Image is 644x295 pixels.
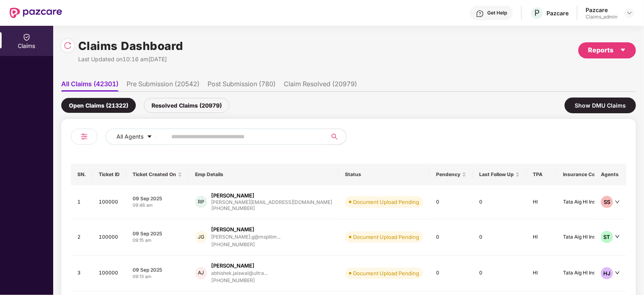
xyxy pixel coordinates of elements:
[92,164,126,185] th: Ticket ID
[106,129,170,145] button: All Agentscaret-down
[326,129,347,145] button: search
[526,164,557,185] th: TPA
[71,219,92,256] td: 2
[189,164,339,185] th: Emp Details
[430,164,473,185] th: Pendency
[586,14,617,20] div: Claims_admin
[208,80,276,91] li: Post Submission (780)
[586,6,617,14] div: Pazcare
[195,267,207,279] div: AJ
[353,269,419,277] div: Document Upload Pending
[195,196,207,208] div: RP
[601,267,613,279] div: HJ
[430,219,473,256] td: 0
[526,185,557,219] td: HI
[211,205,332,212] div: [PHONE_NUMBER]
[557,185,625,219] td: Tata Aig HI Insurance
[78,37,183,55] h1: Claims Dashboard
[615,234,620,239] span: down
[284,80,357,91] li: Claim Resolved (20979)
[79,132,89,141] img: svg+xml;base64,PHN2ZyB4bWxucz0iaHR0cDovL3d3dy53My5vcmcvMjAwMC9zdmciIHdpZHRoPSIyNCIgaGVpZ2h0PSIyNC...
[479,171,514,178] span: Last Follow Up
[144,98,229,113] div: Resolved Claims (20979)
[211,241,280,249] div: [PHONE_NUMBER]
[92,185,126,219] td: 100000
[211,270,268,276] div: abhishek.jaiswal@ultra...
[588,45,626,55] div: Reports
[71,185,92,219] td: 1
[473,185,526,219] td: 0
[476,10,484,18] img: svg+xml;base64,PHN2ZyBpZD0iSGVscC0zMngzMiIgeG1sbnM9Imh0dHA6Ly93d3cudzMub3JnLzIwMDAvc3ZnIiB3aWR0aD...
[473,219,526,256] td: 0
[127,80,199,91] li: Pre Submission (20542)
[92,256,126,292] td: 100000
[61,80,118,91] li: All Claims (42301)
[594,164,626,185] th: Agents
[116,132,143,141] span: All Agents
[211,262,254,270] div: [PERSON_NAME]
[339,164,430,185] th: Status
[133,202,182,209] div: 09:46 am
[71,256,92,292] td: 3
[473,256,526,292] td: 0
[211,277,268,285] div: [PHONE_NUMBER]
[526,256,557,292] td: HI
[615,270,620,275] span: down
[147,134,152,140] span: caret-down
[534,8,540,18] span: P
[546,9,569,17] div: Pazcare
[436,171,460,178] span: Pendency
[430,256,473,292] td: 0
[565,98,636,113] div: Show DMU Claims
[133,266,182,273] div: 09 Sep 2025
[557,256,625,292] td: Tata Aig HI Insurance
[23,33,31,41] img: svg+xml;base64,PHN2ZyBpZD0iQ2xhaW0iIHhtbG5zPSJodHRwOi8vd3d3LnczLm9yZy8yMDAwL3N2ZyIgd2lkdGg9IjIwIi...
[353,233,419,241] div: Document Upload Pending
[626,10,633,16] img: svg+xml;base64,PHN2ZyBpZD0iRHJvcGRvd24tMzJ4MzIiIHhtbG5zPSJodHRwOi8vd3d3LnczLm9yZy8yMDAwL3N2ZyIgd2...
[620,47,626,53] span: caret-down
[126,164,189,185] th: Ticket Created On
[211,199,332,205] div: [PERSON_NAME][EMAIL_ADDRESS][DOMAIN_NAME]
[557,219,625,256] td: Tata Aig HI Insurance
[557,164,625,185] th: Insurance Company
[133,230,182,237] div: 09 Sep 2025
[133,171,176,178] span: Ticket Created On
[211,192,254,199] div: [PERSON_NAME]
[133,273,182,280] div: 09:13 am
[71,164,92,185] th: SN.
[61,98,136,113] div: Open Claims (21322)
[211,234,280,239] div: [PERSON_NAME].g@mspllim...
[601,231,613,243] div: ST
[615,199,620,204] span: down
[487,10,507,16] div: Get Help
[133,237,182,244] div: 09:15 am
[211,226,254,233] div: [PERSON_NAME]
[92,219,126,256] td: 100000
[326,133,342,140] span: search
[64,42,72,50] img: svg+xml;base64,PHN2ZyBpZD0iUmVsb2FkLTMyeDMyIiB4bWxucz0iaHR0cDovL3d3dy53My5vcmcvMjAwMC9zdmciIHdpZH...
[195,231,207,243] div: JG
[353,198,419,206] div: Document Upload Pending
[430,185,473,219] td: 0
[601,196,613,208] div: SS
[473,164,526,185] th: Last Follow Up
[78,55,183,64] div: Last Updated on 10:16 am[DATE]
[133,195,182,202] div: 09 Sep 2025
[10,8,62,18] img: New Pazcare Logo
[526,219,557,256] td: HI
